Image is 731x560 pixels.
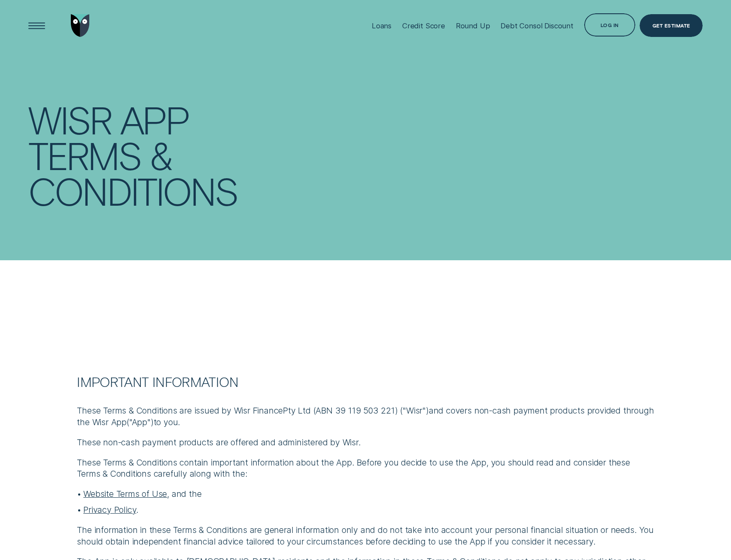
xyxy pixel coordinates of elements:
span: ) [395,405,398,416]
p: , and the [83,488,654,500]
p: These Terms & Conditions are issued by Wisr Finance ABN 39 119 503 221 "Wisr" and covers non-cash... [77,405,654,428]
span: ) [426,405,429,416]
span: L T D [298,405,310,416]
span: ( [127,417,129,427]
div: Wisr [28,101,111,137]
p: . [83,504,654,516]
button: Log in [584,13,635,37]
div: Loans [372,21,391,30]
span: ( [400,405,403,416]
a: Website Terms of Use [83,489,167,499]
span: ( [313,405,316,416]
div: Round Up [456,21,490,30]
p: The information in these Terms & Conditions are general information only and do not take into acc... [77,524,654,548]
h3: Important Information [77,375,654,396]
a: Get Estimate [640,14,703,37]
span: ) [151,417,154,427]
p: These Terms & Conditions contain important information about the App. Before you decide to use th... [77,457,654,480]
div: App [120,101,189,137]
img: Wisr [71,14,90,37]
span: P T Y [283,405,295,416]
div: & [149,137,172,173]
div: Terms [28,137,141,173]
div: Debt Consol Discount [500,21,573,30]
div: Conditions [28,173,238,208]
h1: Wisr App Terms & Conditions [28,101,355,209]
div: Credit Score [402,21,445,30]
button: Open Menu [25,14,49,37]
span: Ltd [298,405,310,416]
span: Pty [283,405,295,416]
p: These non-cash payment products are offered and administered by Wisr. [77,437,654,448]
a: Privacy Policy [83,505,136,515]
